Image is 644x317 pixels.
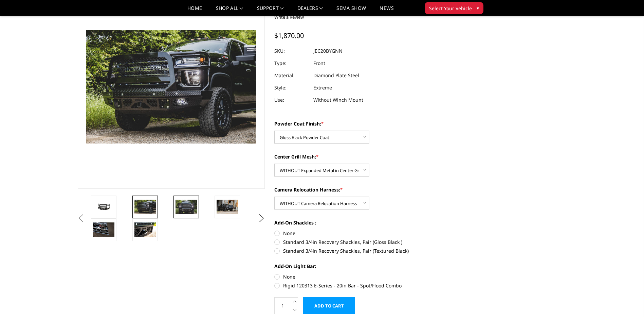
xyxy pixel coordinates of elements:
[274,69,308,82] dt: Material:
[274,31,304,40] span: $1,870.00
[274,82,308,94] dt: Style:
[274,273,462,280] label: None
[176,200,197,214] img: 2020-2023 Chevrolet Silverado 2500-3500 - FT Series - Extreme Front Bumper
[274,153,462,160] label: Center Grill Mesh:
[76,213,86,223] button: Previous
[217,200,238,214] img: 2020-2023 Chevrolet Silverado 2500-3500 - FT Series - Extreme Front Bumper
[93,202,114,212] img: 2020-2023 Chevrolet Silverado 2500-3500 - FT Series - Extreme Front Bumper
[274,219,462,226] label: Add-On Shackles :
[256,213,266,223] button: Next
[274,120,462,127] label: Powder Coat Finish:
[313,45,343,57] dd: JEC20BYGNN
[336,6,366,16] a: SEMA Show
[274,186,462,193] label: Camera Relocation Harness:
[257,6,284,16] a: Support
[274,14,304,20] a: Write a Review
[93,222,114,237] img: 2020-2023 Chevrolet Silverado 2500-3500 - FT Series - Extreme Front Bumper
[303,297,355,314] input: Add to Cart
[134,222,156,237] img: 2020-2023 Chevrolet Silverado 2500-3500 - FT Series - Extreme Front Bumper
[134,200,156,214] img: 2020-2023 Chevrolet Silverado 2500-3500 - FT Series - Extreme Front Bumper
[274,263,462,270] label: Add-On Light Bar:
[313,57,325,69] dd: Front
[216,6,243,16] a: shop all
[429,5,472,12] span: Select Your Vehicle
[274,45,308,57] dt: SKU:
[610,284,644,317] iframe: Chat Widget
[313,82,332,94] dd: Extreme
[380,6,393,16] a: News
[425,2,483,14] button: Select Your Vehicle
[274,94,308,106] dt: Use:
[274,282,462,289] label: Rigid 120313 E-Series - 20in Bar - Spot/Flood Combo
[274,238,462,246] label: Standard 3/4in Recovery Shackles, Pair (Gloss Black )
[274,230,462,237] label: None
[477,4,479,12] span: ▾
[313,69,359,82] dd: Diamond Plate Steel
[274,57,308,69] dt: Type:
[187,6,202,16] a: Home
[297,6,323,16] a: Dealers
[274,247,462,254] label: Standard 3/4in Recovery Shackles, Pair (Textured Black)
[313,94,363,106] dd: Without Winch Mount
